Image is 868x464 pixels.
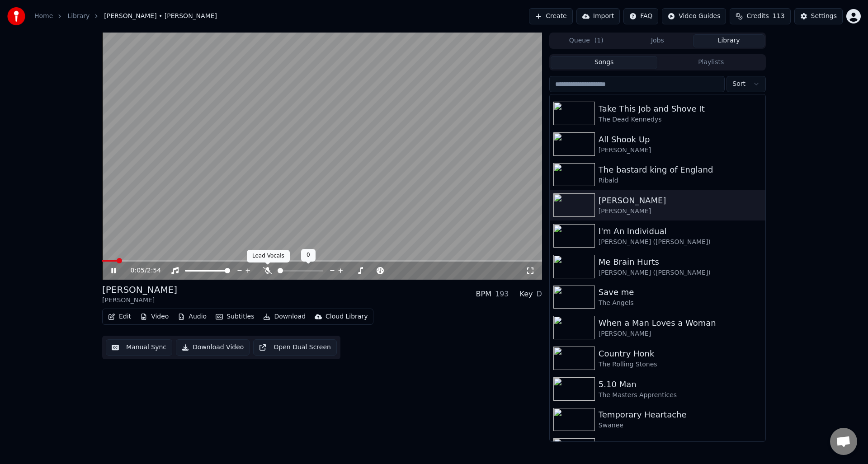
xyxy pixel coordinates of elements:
[657,56,764,69] button: Playlists
[594,36,604,45] span: ( 1 )
[247,250,290,262] div: Lead Vocals
[212,310,258,323] button: Subtitles
[773,12,785,21] span: 113
[599,317,762,329] div: When a Man Loves a Woman
[599,408,762,421] div: Temporary Heartache
[476,289,491,300] div: BPM
[599,391,762,400] div: The Masters Apprentices
[599,347,762,360] div: Country Honk
[301,249,316,262] div: 0
[259,310,309,323] button: Download
[253,339,337,356] button: Open Dual Screen
[131,266,145,275] span: 0:05
[174,310,210,323] button: Audio
[7,7,25,25] img: youka
[599,268,762,277] div: [PERSON_NAME] ([PERSON_NAME])
[599,133,762,146] div: All Shook Up
[325,312,368,321] div: Cloud Library
[131,266,152,275] div: /
[830,428,857,455] div: Open chat
[662,8,726,24] button: Video Guides
[693,34,764,47] button: Library
[599,421,762,430] div: Swanee
[746,12,769,21] span: Credits
[102,296,177,305] div: [PERSON_NAME]
[137,310,172,323] button: Video
[102,283,177,296] div: [PERSON_NAME]
[529,8,573,24] button: Create
[599,238,762,247] div: [PERSON_NAME] ([PERSON_NAME])
[599,103,762,115] div: Take This Job and Shove It
[147,266,161,275] span: 2:54
[551,56,658,69] button: Songs
[537,289,542,300] div: D
[576,8,620,24] button: Import
[599,225,762,238] div: I'm An Individual
[599,256,762,268] div: Me Brain Hurts
[794,8,843,24] button: Settings
[599,115,762,124] div: The Dead Kennedys
[599,286,762,299] div: Save me
[104,12,217,21] span: [PERSON_NAME] • [PERSON_NAME]
[599,207,762,216] div: [PERSON_NAME]
[599,194,762,207] div: [PERSON_NAME]
[599,299,762,308] div: The Angels
[176,339,250,356] button: Download Video
[599,146,762,155] div: [PERSON_NAME]
[495,289,509,300] div: 193
[599,439,762,452] div: Why Dontcha All Get Fucked
[551,34,622,47] button: Queue
[730,8,790,24] button: Credits113
[622,34,693,47] button: Jobs
[106,339,172,356] button: Manual Sync
[599,378,762,391] div: 5.10 Man
[34,12,53,21] a: Home
[599,360,762,369] div: The Rolling Stones
[599,176,762,185] div: Ribald
[520,289,533,300] div: Key
[67,12,90,21] a: Library
[34,12,217,21] nav: breadcrumb
[104,310,135,323] button: Edit
[811,12,837,21] div: Settings
[599,164,762,176] div: The bastard king of England
[732,80,745,89] span: Sort
[599,329,762,338] div: [PERSON_NAME]
[623,8,658,24] button: FAQ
